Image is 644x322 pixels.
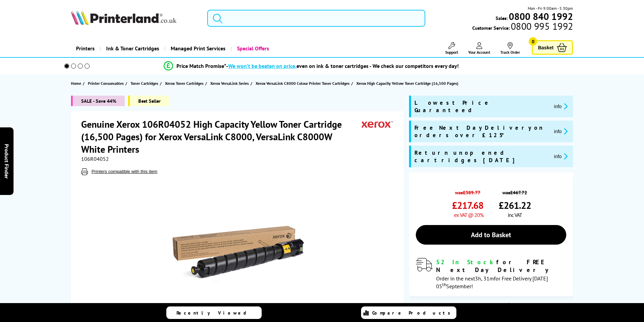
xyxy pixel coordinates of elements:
[166,306,262,319] a: Recently Viewed
[71,80,81,87] span: Home
[71,10,176,25] img: Printerland Logo
[463,189,480,196] strike: £389.77
[552,127,570,135] button: promo-description
[226,63,459,69] div: - even on ink & toner cartridges - We check our competitors every day!
[414,124,549,139] span: Free Next Day Delivery on orders over £125*
[3,144,10,178] span: Product Finder
[416,258,566,289] div: modal_delivery
[552,102,570,110] button: promo-description
[90,169,160,174] button: Printers compatible with this item
[442,281,446,288] sup: th
[128,96,169,106] span: Best Seller
[165,80,204,87] span: Xerox Toner Cartridges
[445,50,458,55] span: Support
[468,42,490,55] a: Your Account
[529,37,537,46] span: 0
[356,80,458,87] span: Xerox High Capacity Yellow Toner Cartridge (16,500 Pages)
[538,43,553,52] span: Basket
[468,50,490,55] span: Your Account
[452,186,483,196] span: was
[528,5,573,11] span: Mon - Fri 9:00am - 5:30pm
[452,199,483,212] span: £217.68
[256,80,351,87] a: Xerox VersaLink C8000 Colour Printer Toner Cartridges
[510,23,573,29] span: 0800 995 1992
[506,303,511,308] sup: Cost per page
[165,80,205,87] a: Xerox Toner Cartridges
[472,23,573,31] span: Customer Service:
[106,40,159,57] span: Ink & Toner Cartridges
[81,118,362,155] h1: Genuine Xerox 106R04052 High Capacity Yellow Toner Cartridge (16,500 Pages) for Xerox VersaLink C...
[88,80,124,87] span: Printer Consumables
[88,80,125,87] a: Printer Consumables
[552,152,570,160] button: promo-description
[356,80,460,87] a: Xerox High Capacity Yellow Toner Cartridge (16,500 Pages)
[172,189,305,321] img: Xerox 106R04052 High Capacity Yellow Toner Cartridge (16,500 Pages)
[71,80,83,87] a: Home
[210,80,251,87] a: Xerox VersaLink Series
[71,96,125,106] span: SALE - Save 44%
[475,275,494,282] span: 3h, 31m
[130,80,160,87] a: Toner Cartridges
[372,310,454,316] span: Compare Products
[496,15,508,21] span: Sales:
[228,63,296,69] span: We won’t be beaten on price,
[414,149,549,164] span: Return unopened cartridges [DATE]
[416,225,566,245] a: Add to Basket
[55,60,568,72] li: modal_Promise
[81,155,109,162] span: 106R04052
[71,40,100,57] a: Printers
[414,99,549,114] span: Lowest Price Guaranteed
[256,80,350,87] span: Xerox VersaLink C8000 Colour Printer Toner Cartridges
[508,13,573,20] a: 0800 840 1992
[445,42,458,55] a: Support
[176,63,226,69] span: Price Match Promise*
[210,80,249,87] span: Xerox VersaLink Series
[499,186,531,196] span: was
[454,212,483,218] span: ex VAT @ 20%
[510,189,527,196] strike: £467.72
[100,40,164,57] a: Ink & Toner Cartridges
[436,258,496,266] span: 52 In Stock
[71,10,199,26] a: Printerland Logo
[362,118,393,130] img: Xerox
[176,310,253,316] span: Recently Viewed
[532,40,573,55] a: Basket 0
[509,10,573,23] b: 0800 840 1992
[436,275,548,290] span: Order in the next for Free Delivery [DATE] 05 September!
[500,42,520,55] a: Track Order
[231,40,274,57] a: Special Offers
[130,80,158,87] span: Toner Cartridges
[164,40,231,57] a: Managed Print Services
[361,306,456,319] a: Compare Products
[508,212,522,218] span: inc VAT
[499,199,531,212] span: £261.22
[409,303,573,309] div: Running Costs
[436,258,566,274] div: for FREE Next Day Delivery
